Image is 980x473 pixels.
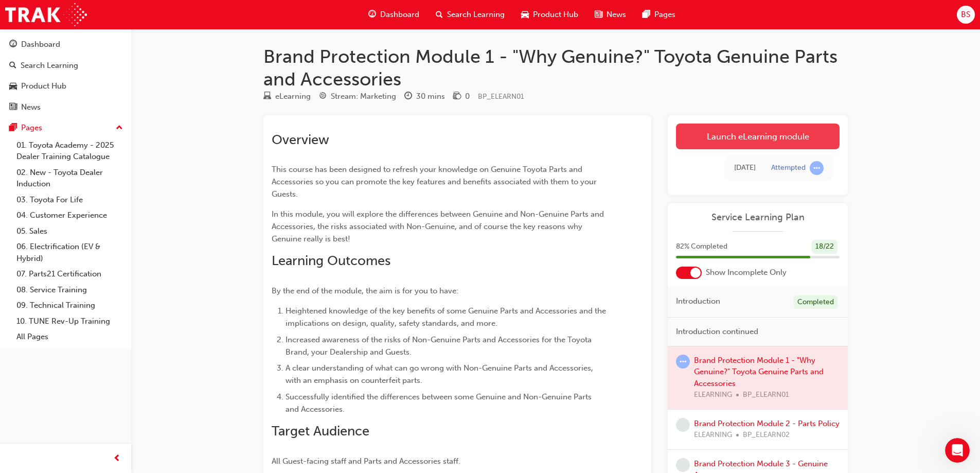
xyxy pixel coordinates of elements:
[360,4,427,25] a: guage-iconDashboard
[654,9,675,21] span: Pages
[275,91,311,102] div: eLearning
[263,92,271,101] span: learningResourceType_ELEARNING-icon
[113,452,121,465] span: prev-icon
[9,40,17,49] span: guage-icon
[794,295,838,309] div: Completed
[4,118,127,137] button: Pages
[380,9,419,21] span: Dashboard
[5,3,87,26] img: Trak
[810,161,824,175] span: learningRecordVerb_ATTEMPT-icon
[453,92,461,101] span: money-icon
[319,90,396,103] div: Stream
[286,363,595,385] span: A clear understanding of what can go wrong with Non-Genuine Parts and Accessories, with an emphas...
[676,241,727,253] span: 82 % Completed
[12,266,127,282] a: 07. Parts21 Certification
[12,207,127,223] a: 04. Customer Experience
[961,9,970,21] span: BS
[272,457,460,466] span: All Guest-facing staff and Parts and Accessories staff.
[513,4,586,25] a: car-iconProduct Hub
[21,101,41,113] div: News
[272,132,329,148] span: Overview
[676,355,690,369] span: learningRecordVerb_ATTEMPT-icon
[263,90,311,103] div: Type
[404,92,412,101] span: clock-icon
[9,124,17,133] span: pages-icon
[694,429,732,441] span: ELEARNING
[21,39,60,50] div: Dashboard
[595,8,602,21] span: news-icon
[743,429,790,441] span: BP_ELEARN02
[21,122,42,134] div: Pages
[4,56,127,75] a: Search Learning
[4,98,127,117] a: News
[734,162,756,174] div: Thu Sep 25 2025 10:18:50 GMT+1000 (Australian Eastern Standard Time)
[436,8,443,21] span: search-icon
[12,137,127,165] a: 01. Toyota Academy - 2025 Dealer Training Catalogue
[676,212,840,223] a: Service Learning Plan
[12,192,127,208] a: 03. Toyota For Life
[4,33,127,118] button: DashboardSearch LearningProduct HubNews
[21,60,78,72] div: Search Learning
[331,91,396,102] div: Stream: Marketing
[9,103,17,112] span: news-icon
[643,8,650,21] span: pages-icon
[416,91,445,102] div: 30 mins
[521,8,529,21] span: car-icon
[676,124,840,149] a: Launch eLearning module
[263,45,848,90] h1: Brand Protection Module 1 - "Why Genuine?" Toyota Genuine Parts and Accessories
[957,6,975,24] button: BS
[319,92,327,101] span: target-icon
[9,82,17,91] span: car-icon
[368,8,376,21] span: guage-icon
[286,306,608,328] span: Heightened knowledge of the key benefits of some Genuine Parts and Accessories and the implicatio...
[694,419,840,428] a: Brand Protection Module 2 - Parts Policy
[12,297,127,313] a: 09. Technical Training
[4,77,127,96] a: Product Hub
[634,4,684,25] a: pages-iconPages
[286,392,594,414] span: Successfully identified the differences between some Genuine and Non-Genuine Parts and Accessories.
[12,239,127,266] a: 06. Electrification (EV & Hybrid)
[286,335,594,357] span: Increased awareness of the risks of Non-Genuine Parts and Accessories for the Toyota Brand, your ...
[533,9,578,21] span: Product Hub
[607,9,626,21] span: News
[272,253,390,269] span: Learning Outcomes
[272,286,458,295] span: By the end of the module, the aim is for you to have:
[12,313,127,329] a: 10. TUNE Rev-Up Training
[272,423,369,439] span: Target Audience
[706,267,787,278] span: Show Incomplete Only
[427,4,513,25] a: search-iconSearch Learning
[676,458,690,472] span: learningRecordVerb_NONE-icon
[676,418,690,432] span: learningRecordVerb_NONE-icon
[21,80,66,92] div: Product Hub
[12,165,127,192] a: 02. New - Toyota Dealer Induction
[676,295,720,307] span: Introduction
[404,90,445,103] div: Duration
[447,9,505,21] span: Search Learning
[771,163,806,173] div: Attempted
[945,438,970,463] iframe: Intercom live chat
[116,121,123,135] span: up-icon
[272,165,599,199] span: This course has been designed to refresh your knowledge on Genuine Toyota Parts and Accessories s...
[9,61,16,71] span: search-icon
[12,329,127,345] a: All Pages
[676,326,758,338] span: Introduction continued
[12,282,127,298] a: 08. Service Training
[272,209,606,243] span: In this module, you will explore the differences between Genuine and Non-Genuine Parts and Access...
[4,35,127,54] a: Dashboard
[586,4,634,25] a: news-iconNews
[478,92,524,101] span: Learning resource code
[812,240,838,254] div: 18 / 22
[453,90,470,103] div: Price
[465,91,470,102] div: 0
[12,223,127,239] a: 05. Sales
